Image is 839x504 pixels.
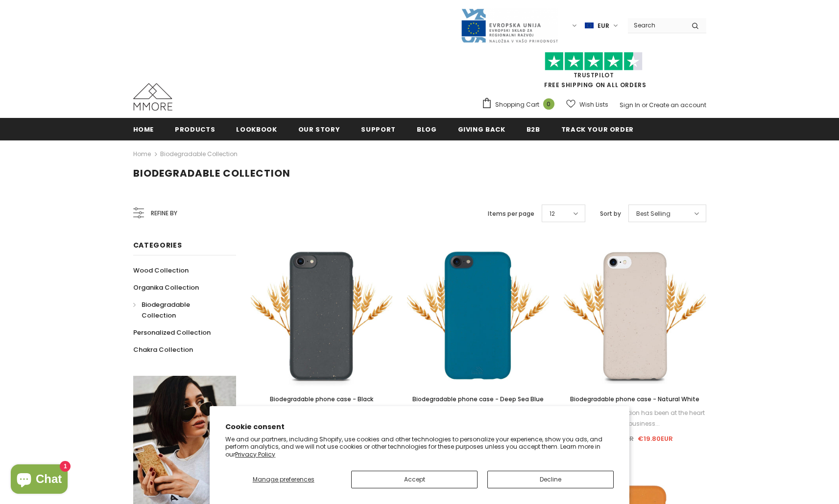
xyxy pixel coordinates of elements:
[236,125,277,134] span: Lookbook
[628,18,684,32] input: Search Site
[225,435,614,458] p: We and our partners, including Shopify, use cookies and other technologies to personalize your ex...
[412,395,544,403] span: Biodegradable phone case - Deep Sea Blue
[235,450,275,458] a: Privacy Policy
[458,118,505,140] a: Giving back
[561,125,634,134] span: Track your order
[417,118,437,140] a: Blog
[636,209,671,219] span: Best Selling
[251,394,393,405] a: Biodegradable phone case - Black
[351,471,478,488] button: Accept
[561,118,634,140] a: Track your order
[133,266,189,275] span: Wood Collection
[133,324,211,341] a: Personalized Collection
[570,395,699,403] span: Biodegradable phone case - Natural White
[481,97,559,112] a: Shopping Cart 0
[543,98,554,110] span: 0
[417,125,437,134] span: Blog
[225,422,614,432] h2: Cookie consent
[133,345,193,354] span: Chakra Collection
[481,56,706,89] span: FREE SHIPPING ON ALL ORDERS
[133,125,154,134] span: Home
[407,394,549,405] a: Biodegradable phone case - Deep Sea Blue
[133,240,182,250] span: Categories
[642,101,647,109] span: or
[597,434,634,443] span: €26.90EUR
[579,100,608,110] span: Wish Lists
[142,300,190,320] span: Biodegradable Collection
[460,8,558,44] img: Javni Razpis
[460,21,558,29] a: Javni Razpis
[566,96,608,113] a: Wish Lists
[487,471,614,488] button: Decline
[361,125,396,134] span: support
[270,395,373,403] span: Biodegradable phone case - Black
[458,125,505,134] span: Giving back
[133,262,189,279] a: Wood Collection
[527,125,540,134] span: B2B
[495,100,539,110] span: Shopping Cart
[151,208,177,219] span: Refine by
[298,125,340,134] span: Our Story
[175,118,215,140] a: Products
[298,118,340,140] a: Our Story
[8,464,71,496] inbox-online-store-chat: Shopify online store chat
[564,408,706,429] div: Environmental protection has been at the heart of our business...
[574,71,614,79] a: Trustpilot
[488,209,534,219] label: Items per page
[620,101,640,109] a: Sign In
[133,328,211,337] span: Personalized Collection
[133,296,225,324] a: Biodegradable Collection
[598,21,609,31] span: EUR
[236,118,277,140] a: Lookbook
[175,125,215,134] span: Products
[133,283,199,292] span: Organika Collection
[160,150,238,158] a: Biodegradable Collection
[133,279,199,296] a: Organika Collection
[564,394,706,405] a: Biodegradable phone case - Natural White
[600,209,621,219] label: Sort by
[133,341,193,358] a: Chakra Collection
[545,52,643,71] img: Trust Pilot Stars
[133,166,290,180] span: Biodegradable Collection
[253,475,314,483] span: Manage preferences
[133,148,151,160] a: Home
[550,209,555,219] span: 12
[527,118,540,140] a: B2B
[225,471,341,488] button: Manage preferences
[361,118,396,140] a: support
[638,434,673,443] span: €19.80EUR
[133,83,172,111] img: MMORE Cases
[649,101,706,109] a: Create an account
[133,118,154,140] a: Home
